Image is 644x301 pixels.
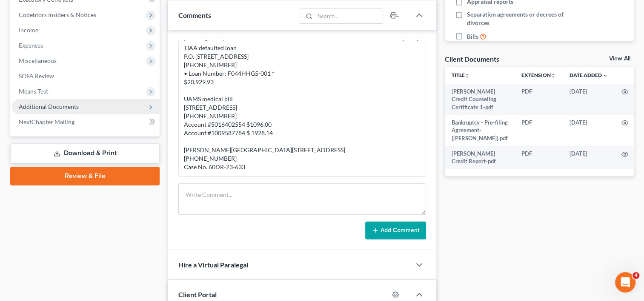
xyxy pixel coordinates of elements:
span: Hire a Virtual Paralegal [178,261,248,269]
span: Miscellaneous [19,57,57,64]
a: Download & Print [10,143,160,163]
span: Comments [178,11,211,19]
span: NextChapter Mailing [19,118,74,125]
td: PDF [515,146,563,169]
a: Date Added expand_more [570,72,608,78]
a: View All [609,56,630,62]
td: Bankruptcy - Pre-filing Agreement- ([PERSON_NAME]).pdf [445,115,515,146]
input: Search... [315,9,383,23]
span: Codebtors Insiders & Notices [19,11,96,18]
span: Expenses [19,42,43,49]
span: SOFA Review [19,72,54,80]
td: [DATE] [563,146,615,169]
div: TIAA defaulted loan P.O. [STREET_ADDRESS] [PHONE_NUMBER] • Loan Number: F044HHG5-001 * $20,929.93... [184,44,421,171]
iframe: Intercom live chat [615,272,635,292]
a: Extensionunfold_more [521,72,556,78]
td: [PERSON_NAME] Credit Report-pdf [445,146,515,169]
td: PDF [515,84,563,115]
a: Review & File [10,167,160,185]
span: 4 [633,272,639,279]
span: Additional Documents [19,103,79,110]
span: Means Test [19,88,48,95]
td: [PERSON_NAME] Credit Counseling Certificate 1-pdf [445,84,515,115]
span: Separation agreements or decrees of divorces [467,10,579,27]
a: Titleunfold_more [452,72,470,78]
i: unfold_more [465,73,470,78]
span: Income [19,26,38,34]
div: Client Documents [445,54,499,63]
a: SOFA Review [12,68,160,84]
td: [DATE] [563,84,615,115]
button: Add Comment [365,221,426,239]
i: expand_more [603,73,608,78]
td: [DATE] [563,115,615,146]
span: Client Portal [178,290,217,298]
i: unfold_more [551,73,556,78]
td: PDF [515,115,563,146]
a: NextChapter Mailing [12,114,160,130]
span: Bills [467,32,478,41]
